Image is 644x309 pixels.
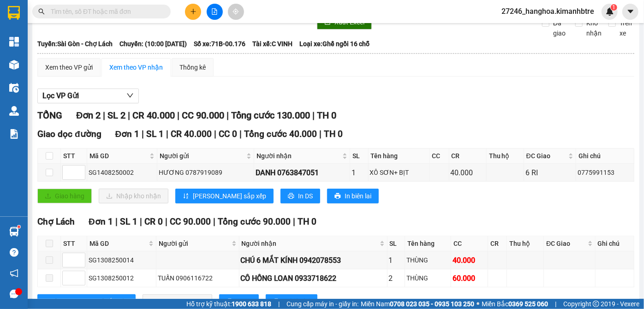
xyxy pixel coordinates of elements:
span: notification [10,269,18,278]
span: | [128,110,130,121]
span: In biên lai [283,297,310,307]
div: 2 [389,273,404,284]
span: Giao dọc đường [37,129,101,139]
span: Đơn 2 [76,110,101,121]
span: TH 0 [317,110,336,121]
button: caret-down [622,4,638,20]
div: SG1308250012 [89,273,155,283]
span: copyright [593,301,599,307]
th: STT [61,149,87,164]
div: THÙNG [406,273,449,283]
span: ĐC Giao [546,238,585,249]
span: SL 1 [120,216,137,227]
span: question-circle [10,248,18,257]
span: | [214,129,216,139]
th: CR [488,236,507,251]
span: | [165,216,167,227]
span: printer [273,298,280,306]
span: Trên xe [616,18,636,38]
span: printer [227,298,233,306]
span: ĐC Giao [526,151,566,161]
img: dashboard-icon [9,37,19,47]
span: Chuyến: (10:00 [DATE]) [119,39,187,49]
span: 1 [612,4,615,11]
div: CHÚ 6 MẮT KÍNH 0942078553 [241,255,386,266]
button: downloadNhập kho nhận [99,189,168,203]
span: | [278,299,280,309]
div: TUẤN 0906116722 [158,273,238,283]
button: Lọc VP Gửi [37,89,139,103]
span: sort-ascending [183,193,189,200]
span: file-add [211,8,218,15]
th: Thu hộ [487,149,524,164]
span: | [293,216,295,227]
span: sort-ascending [45,298,51,306]
span: TH 0 [324,129,343,139]
span: CR 40.000 [132,110,175,121]
span: search [38,8,45,15]
div: Xem theo VP gửi [45,62,93,72]
span: | [319,129,322,139]
span: SL 2 [107,110,125,121]
img: warehouse-icon [9,83,19,93]
div: 1 [352,167,366,178]
span: In DS [237,297,251,307]
button: file-add [207,4,223,20]
div: 40.000 [453,255,486,266]
th: CR [449,149,487,164]
div: THÙNG [406,255,449,265]
button: uploadGiao hàng [37,189,92,203]
div: XÔ SƠN+ BỊT [370,167,428,178]
div: HƯƠNG 0787919089 [159,167,252,178]
b: Tuyến: Sài Gòn - Chợ Lách [37,40,113,48]
span: caret-down [626,7,635,16]
span: Miền Nam [361,299,474,309]
th: SL [388,236,405,251]
span: In DS [298,191,313,201]
button: printerIn DS [219,294,259,309]
strong: 0369 525 060 [508,300,548,308]
th: CC [430,149,449,164]
span: Cung cấp máy in - giấy in: [286,299,358,309]
span: | [166,129,168,139]
td: SG1308250014 [87,251,156,269]
span: Người gửi [160,151,244,161]
span: | [140,216,142,227]
div: SG1308250014 [89,255,155,265]
span: Đã giao [549,18,569,38]
span: | [213,216,215,227]
span: down [126,92,134,99]
span: Người gửi [159,238,230,249]
input: Tìm tên, số ĐT hoặc mã đơn [51,6,160,17]
span: aim [233,8,239,15]
span: Người nhận [242,238,378,249]
span: Đơn 1 [89,216,113,227]
span: | [142,129,144,139]
img: warehouse-icon [9,106,19,116]
span: Mã GD [89,238,147,249]
th: SL [350,149,368,164]
button: plus [185,4,201,20]
img: warehouse-icon [9,60,19,70]
span: In biên lai [345,191,371,201]
span: CR 40.000 [171,129,212,139]
span: Lọc VP Gửi [42,90,79,101]
span: Miền Bắc [482,299,548,309]
th: Thu hộ [507,236,544,251]
div: Xem theo VP nhận [109,62,163,72]
span: Tổng cước 130.000 [231,110,310,121]
th: CC [451,236,488,251]
th: Ghi chú [576,149,634,164]
span: plus [190,8,197,15]
td: SG1408250002 [87,164,157,182]
th: Tên hàng [405,236,451,251]
div: Thống kê [179,62,206,72]
span: Loại xe: Ghế ngồi 16 chỗ [299,39,370,49]
span: CC 0 [219,129,237,139]
button: printerIn DS [280,189,320,203]
span: CC 90.000 [170,216,211,227]
sup: 1 [18,226,20,228]
span: CC 90.000 [182,110,224,121]
span: SL 1 [146,129,164,139]
span: Hỗ trợ kỹ thuật: [186,299,271,309]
